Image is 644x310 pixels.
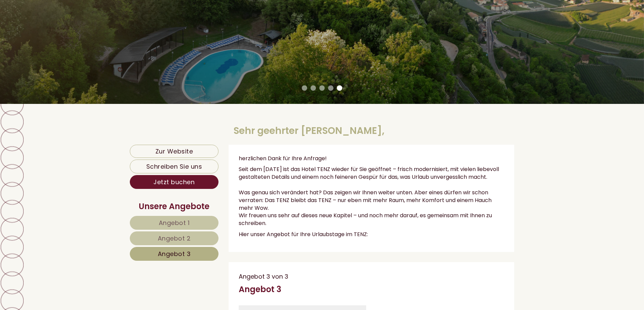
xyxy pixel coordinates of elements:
[120,5,146,16] div: [DATE]
[130,160,218,173] a: Schreiben Sie uns
[130,201,218,212] div: Unsere Angebote
[158,250,191,258] span: Angebot 3
[239,231,504,238] p: Hier unser Angebot für Ihre Urlaubstage im TENZ:
[130,145,218,158] a: Zur Website
[239,166,504,227] p: Seit dem [DATE] ist das Hotel TENZ wieder für Sie geöffnet – frisch modernisiert, mit vielen lieb...
[239,155,504,163] p: herzlichen Dank für Ihre Anfrage!
[10,34,117,39] small: 10:01
[239,272,288,281] span: Angebot 3 von 3
[234,126,384,136] h1: Sehr geehrter [PERSON_NAME],
[239,284,281,295] div: Angebot 3
[221,176,266,190] button: Senden
[5,20,120,40] div: Guten Tag, wie können wir Ihnen helfen?
[158,234,191,243] span: Angebot 2
[10,21,117,26] div: Hotel Tenz
[130,175,218,189] a: Jetzt buchen
[159,219,190,227] span: Angebot 1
